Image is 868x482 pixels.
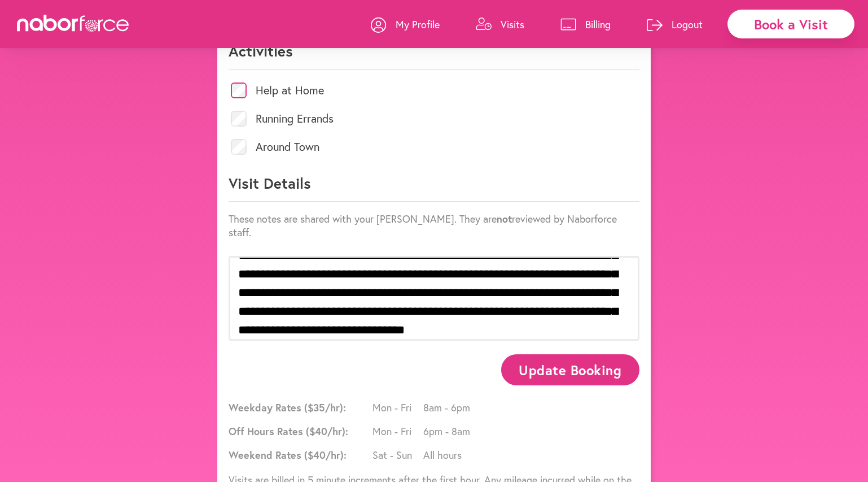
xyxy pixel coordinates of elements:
span: Sat - Sun [372,448,423,462]
a: Billing [560,7,611,41]
p: Visits [501,18,524,31]
a: Visits [476,7,524,41]
span: ($ 40 /hr): [304,448,347,462]
p: Activities [229,41,639,70]
span: Weekend Rates [229,448,370,462]
span: ($ 40 /hr): [306,424,348,438]
a: My Profile [371,7,440,41]
span: ($ 35 /hr): [304,401,346,414]
span: Mon - Fri [372,401,423,414]
p: My Profile [396,18,440,31]
span: Off Hours Rates [229,424,370,438]
span: 8am - 6pm [423,401,474,414]
span: Weekday Rates [229,401,370,414]
button: Update Booking [501,354,639,385]
p: Visit Details [229,173,639,202]
p: Logout [672,18,703,31]
span: 6pm - 8am [423,424,474,438]
div: Book a Visit [727,10,854,38]
label: Help at Home [256,85,324,96]
span: Mon - Fri [372,424,423,438]
p: Billing [585,18,611,31]
a: Logout [647,7,703,41]
label: Running Errands [256,113,334,124]
span: All hours [423,448,474,462]
strong: not [497,212,512,225]
p: These notes are shared with your [PERSON_NAME]. They are reviewed by Naborforce staff. [229,212,639,239]
label: Around Town [256,141,319,153]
